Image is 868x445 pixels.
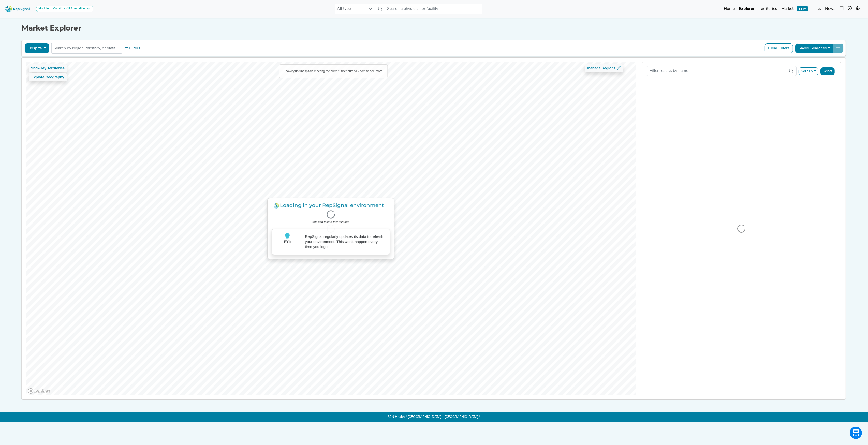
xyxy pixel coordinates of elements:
[276,239,299,250] p: FYI:
[53,45,120,51] input: Search by region, territory, or state
[284,69,358,73] span: Showing of hospitals meeting the current filter criteria.
[765,43,793,53] button: Clear Filters
[28,73,67,81] button: Explore Geography
[737,4,757,14] a: Explorer
[295,69,297,73] b: 0
[36,6,93,12] button: ModuleCarotid - All Specialties
[22,24,846,33] h1: Market Explorer
[51,7,86,11] div: Carotid - All Specialties
[385,4,482,14] input: Search a physician or facility
[272,202,390,208] h3: Loading in your RepSignal environment
[779,4,810,14] a: MarketsBETA
[810,4,823,14] a: Lists
[837,4,846,14] button: Intel Book
[585,64,623,72] button: Manage Regions
[358,69,384,73] span: Zoom to see more.
[27,388,50,394] a: Mapbox logo
[272,219,390,225] p: this can take a few minutes
[28,64,67,72] button: Show My Territories
[795,43,833,53] button: Saved Searches
[823,4,837,14] a: News
[284,233,290,239] img: lightbulb
[123,44,142,53] button: Filters
[797,6,808,11] span: BETA
[757,4,779,14] a: Territories
[24,43,49,53] button: Hospital
[269,412,599,422] p: S2N Health * [GEOGRAPHIC_DATA] - [GEOGRAPHIC_DATA] *
[38,7,49,10] strong: Module
[335,4,365,14] span: All types
[299,69,301,73] b: 0
[722,4,737,14] a: Home
[305,234,386,249] p: RepSignal regularly updates its data to refresh your environment. This won't happen every time yo...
